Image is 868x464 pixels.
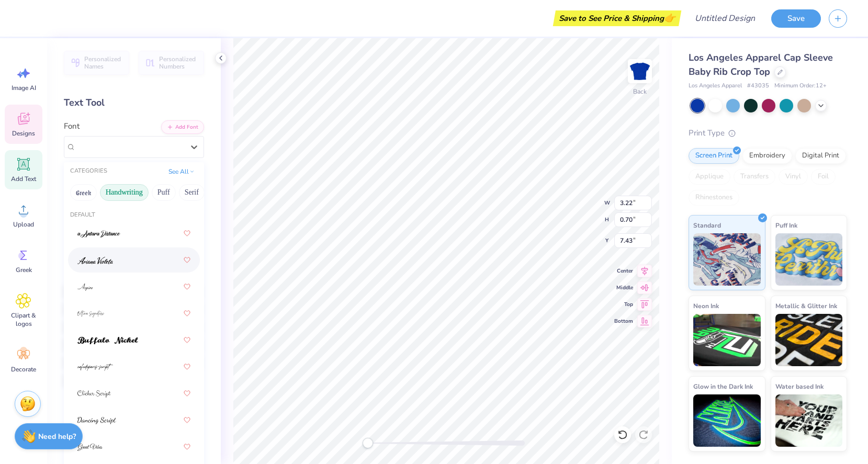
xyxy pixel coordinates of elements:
[693,314,761,366] img: Neon Ink
[614,267,633,275] span: Center
[100,184,149,201] button: Handwriting
[11,365,36,374] span: Decorate
[693,394,761,447] img: Glow in the Dark Ink
[77,230,120,237] img: a Antara Distance
[693,220,721,231] span: Standard
[775,220,797,231] span: Puff Ink
[16,266,32,274] span: Greek
[747,82,769,90] span: # 43035
[664,12,675,24] span: 👉
[734,169,775,185] div: Transfers
[629,61,650,82] img: Back
[779,169,808,185] div: Vinyl
[77,337,138,344] img: Buffalo Nickel
[795,148,846,164] div: Digital Print
[693,233,761,286] img: Standard
[12,84,36,92] span: Image AI
[77,257,113,264] img: Ariana Violeta
[775,394,843,447] img: Water based Ink
[77,364,113,371] img: cafedeparis-script
[686,8,763,29] input: Untitled Design
[614,300,633,309] span: Top
[689,127,847,139] div: Print Type
[84,55,123,70] span: Personalized Names
[693,381,753,392] span: Glow in the Dark Ink
[161,120,204,134] button: Add Font
[363,438,373,448] div: Accessibility label
[775,233,843,286] img: Puff Ink
[742,148,792,164] div: Embroidery
[77,284,93,291] img: Aspire
[77,444,103,451] img: Great Vibes
[64,211,204,220] div: Default
[12,129,35,138] span: Designs
[11,175,36,183] span: Add Text
[775,314,843,366] img: Metallic & Glitter Ink
[13,220,34,229] span: Upload
[689,82,742,90] span: Los Angeles Apparel
[179,184,205,201] button: Serif
[811,169,836,185] div: Foil
[775,300,837,311] span: Metallic & Glitter Ink
[77,417,116,424] img: Dancing Script
[774,82,827,90] span: Minimum Order: 12 +
[693,300,719,311] span: Neon Ink
[633,87,647,96] div: Back
[556,10,679,26] div: Save to See Price & Shipping
[77,390,111,398] img: Clicker Script
[771,9,821,28] button: Save
[70,167,107,176] div: CATEGORIES
[159,55,198,70] span: Personalized Numbers
[152,184,176,201] button: Puff
[64,96,204,110] div: Text Tool
[6,311,41,328] span: Clipart & logos
[775,381,824,392] span: Water based Ink
[614,284,633,292] span: Middle
[165,166,198,177] button: See All
[64,51,129,75] button: Personalized Names
[70,184,97,201] button: Greek
[77,310,105,318] img: Bettina Signature
[689,148,739,164] div: Screen Print
[614,317,633,325] span: Bottom
[139,51,204,75] button: Personalized Numbers
[689,51,833,78] span: Los Angeles Apparel Cap Sleeve Baby Rib Crop Top
[64,120,80,132] label: Font
[689,190,739,206] div: Rhinestones
[689,169,730,185] div: Applique
[38,432,76,442] strong: Need help?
